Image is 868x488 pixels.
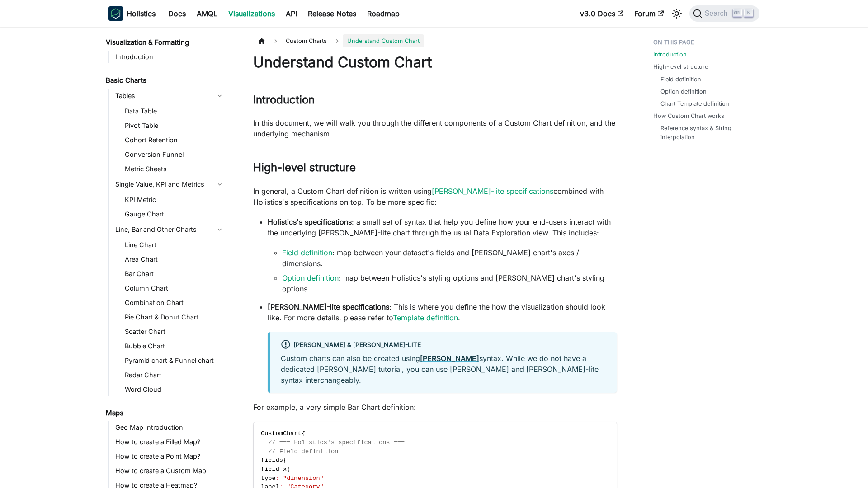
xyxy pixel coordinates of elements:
[302,430,305,437] span: {
[281,353,606,385] p: Custom charts can also be created using syntax. While we do not have a dedicated [PERSON_NAME] tu...
[280,6,302,21] a: API
[253,93,617,110] h2: Introduction
[575,6,629,21] a: v3.0 Docs
[103,74,227,87] a: Basic Charts
[268,301,617,323] p: : This is where you define the how the visualization should look like. For more details, please r...
[362,6,405,21] a: Roadmap
[122,383,227,396] a: Word Cloud
[268,439,405,446] span: // === Holistics's specifications ===
[268,216,617,238] p: : a small set of syntax that help you define how your end-users interact with the underlying [PER...
[122,239,227,251] a: Line Chart
[103,407,227,419] a: Maps
[253,53,617,71] h1: Understand Custom Chart
[122,193,227,206] a: KPI Metric
[122,208,227,221] a: Gauge Chart
[113,177,227,192] a: Single Value, KPI and Metrics
[432,187,553,196] a: [PERSON_NAME]-lite specifications
[420,354,479,363] a: [PERSON_NAME]
[122,105,227,117] a: Data Table
[261,475,276,482] span: type
[122,119,227,132] a: Pivot Table
[702,9,733,18] span: Search
[653,50,687,59] a: Introduction
[281,34,331,47] span: Custom Charts
[108,6,156,21] a: HolisticsHolistics
[108,6,123,21] img: Holistics
[653,112,724,120] a: How Custom Chart works
[261,430,302,437] span: CustomChart
[282,273,339,282] a: Option definition
[689,5,759,22] button: Search (Ctrl+K)
[302,6,362,21] a: Release Notes
[113,222,227,237] a: Line, Bar and Other Charts
[343,34,424,47] span: Understand Custom Chart
[653,62,708,71] a: High-level structure
[122,369,227,381] a: Radar Chart
[268,217,352,226] strong: Holistics's specifications
[281,339,606,351] div: [PERSON_NAME] & [PERSON_NAME]-lite
[191,6,223,21] a: AMQL
[253,402,617,413] p: For example, a very simple Bar Chart definition:
[113,465,227,477] a: How to create a Custom Map
[223,6,280,21] a: Visualizations
[670,6,684,21] button: Switch between dark and light mode (currently light mode)
[113,450,227,463] a: How to create a Point Map?
[276,475,279,482] span: :
[268,302,389,311] strong: [PERSON_NAME]-lite specifications
[253,34,270,47] a: Home page
[113,436,227,448] a: How to create a Filled Map?
[127,8,156,19] b: Holistics
[113,421,227,434] a: Geo Map Introduction
[261,466,287,473] span: field x
[282,248,332,257] a: Field definition
[113,89,227,103] a: Tables
[113,51,227,63] a: Introduction
[122,163,227,175] a: Metric Sheets
[122,134,227,146] a: Cohort Retention
[122,267,227,280] a: Bar Chart
[122,354,227,367] a: Pyramid chart & Funnel chart
[99,27,235,488] nav: Docs sidebar
[283,457,287,464] span: {
[660,75,701,84] a: Field definition
[122,282,227,295] a: Column Chart
[122,325,227,338] a: Scatter Chart
[122,311,227,324] a: Pie Chart & Donut Chart
[660,87,707,96] a: Option definition
[122,148,227,161] a: Conversion Funnel
[282,272,617,294] li: : map between Holistics's styling options and [PERSON_NAME] chart's styling options.
[253,34,617,47] nav: Breadcrumbs
[253,186,617,207] p: In general, a Custom Chart definition is written using combined with Holistics's specifications o...
[660,99,729,108] a: Chart Template definition
[103,36,227,49] a: Visualization & Formatting
[163,6,191,21] a: Docs
[122,253,227,266] a: Area Chart
[253,117,617,139] p: In this document, we will walk you through the different components of a Custom Chart definition,...
[287,466,290,473] span: {
[122,340,227,352] a: Bubble Chart
[282,247,617,269] li: : map between your dataset's fields and [PERSON_NAME] chart's axes / dimensions.
[283,475,324,482] span: "dimension"
[268,448,338,455] span: // Field definition
[744,9,753,17] kbd: K
[122,296,227,309] a: Combination Chart
[393,313,458,322] a: Template definition
[629,6,669,21] a: Forum
[261,457,283,464] span: fields
[253,161,617,178] h2: High-level structure
[660,124,750,141] a: Reference syntax & String interpolation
